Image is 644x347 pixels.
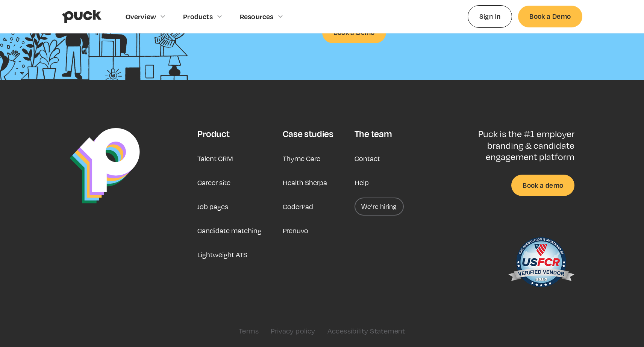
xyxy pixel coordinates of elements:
a: Terms [239,327,259,335]
div: Products [183,12,213,21]
a: Sign In [468,5,512,27]
div: The team [355,128,392,139]
a: Book a Demo [518,6,582,27]
a: Health Sherpa [283,173,327,192]
a: Job pages [197,198,228,216]
img: Puck Logo [70,128,140,204]
a: Lightweight ATS [197,246,247,264]
a: Book a demo [511,175,574,196]
div: Resources [240,12,274,21]
p: Puck is the #1 employer branding & candidate engagement platform [454,128,574,162]
a: Career site [197,173,230,192]
a: We’re hiring [355,198,404,216]
a: Thyme Care [283,149,320,167]
a: Candidate matching [197,222,261,240]
div: Case studies [283,128,333,139]
a: CoderPad [283,198,313,216]
a: Privacy policy [271,327,315,335]
a: Help [355,173,369,192]
a: Accessibility Statement [327,327,405,335]
a: Contact [355,149,380,167]
a: Prenuvo [283,222,308,240]
div: Overview [126,12,156,21]
div: Product [197,128,229,139]
a: Talent CRM [197,149,233,167]
img: US Federal Contractor Registration System for Award Management Verified Vendor Seal [508,234,574,294]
